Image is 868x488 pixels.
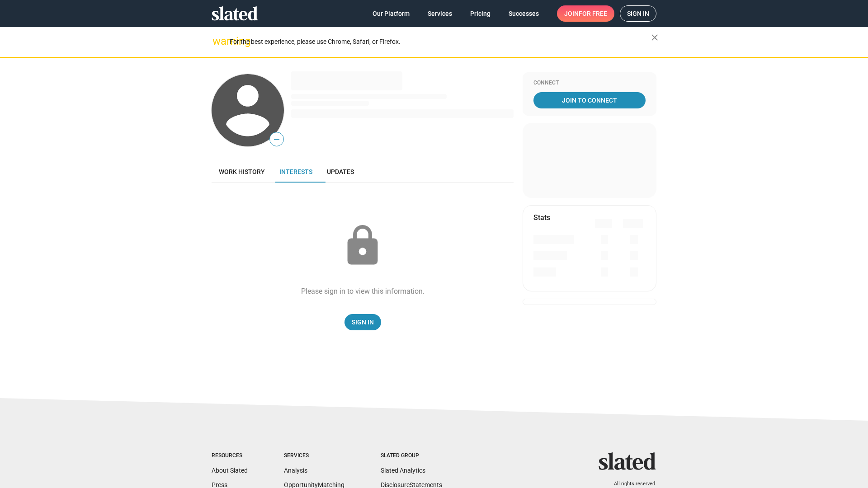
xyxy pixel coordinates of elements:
[352,314,374,330] span: Sign In
[381,467,425,474] a: Slated Analytics
[557,5,614,22] a: Joinfor free
[509,5,539,22] span: Successes
[212,161,272,183] a: Work history
[230,36,651,48] div: For the best experience, please use Chrome, Safari, or Firefox.
[284,467,307,474] a: Analysis
[533,80,646,87] div: Connect
[270,134,283,145] span: —
[327,168,354,175] span: Updates
[219,168,265,175] span: Work history
[284,452,344,460] div: Services
[212,452,248,460] div: Resources
[535,92,644,108] span: Join To Connect
[564,5,607,22] span: Join
[627,6,649,21] span: Sign in
[320,161,361,183] a: Updates
[340,223,385,268] mat-icon: lock
[533,213,550,222] mat-card-title: Stats
[420,5,459,22] a: Services
[470,5,491,22] span: Pricing
[373,5,410,22] span: Our Platform
[428,5,452,22] span: Services
[212,36,223,47] mat-icon: warning
[212,467,248,474] a: About Slated
[301,286,425,296] div: Please sign in to view this information.
[279,168,312,175] span: Interests
[463,5,498,22] a: Pricing
[381,452,442,460] div: Slated Group
[533,92,646,108] a: Join To Connect
[649,32,660,43] mat-icon: close
[272,161,320,183] a: Interests
[344,314,381,330] a: Sign In
[620,5,656,22] a: Sign in
[501,5,546,22] a: Successes
[365,5,417,22] a: Our Platform
[579,5,607,22] span: for free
